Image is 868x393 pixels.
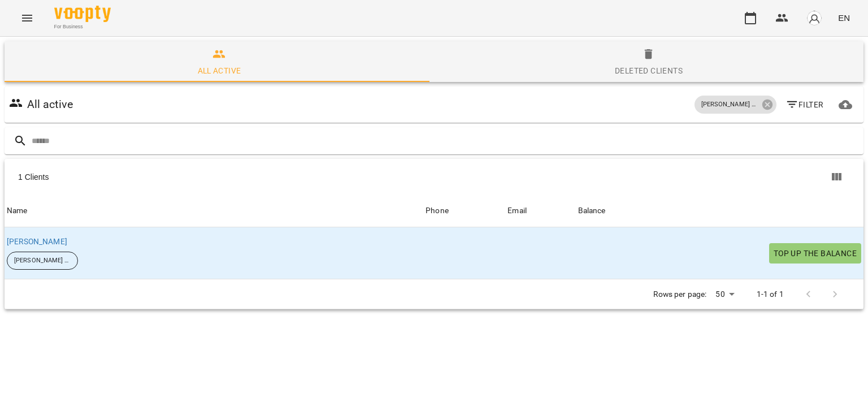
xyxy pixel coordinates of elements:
div: Balance [578,204,606,218]
img: Voopty Logo [54,6,111,22]
div: Email [507,204,527,218]
img: avatar_s.png [806,10,822,26]
div: Sort [7,204,28,218]
p: 1-1 of 1 [757,289,784,300]
div: [PERSON_NAME] групка 3 [695,96,776,114]
span: EN [838,12,850,24]
div: All active [198,64,241,77]
button: Columns view [823,163,850,191]
span: Name [7,204,421,218]
span: Top up the balance [774,247,857,260]
div: 50 [711,286,738,303]
div: Phone [426,204,449,218]
button: Menu [14,5,41,32]
div: Table Toolbar [5,159,863,195]
button: Filter [781,94,828,115]
div: 1 Clients [18,171,436,183]
button: EN [834,7,854,28]
p: Rows per page: [653,289,706,300]
span: For Business [54,23,111,31]
span: Filter [785,98,823,111]
button: Top up the balance [769,243,861,264]
div: Sort [578,204,606,218]
div: Deleted clients [615,64,683,77]
span: Balance [578,204,861,218]
p: [PERSON_NAME] групка 3 [701,100,758,110]
div: Name [7,204,28,218]
h6: All active [27,96,73,113]
span: Email [507,204,573,218]
div: Sort [426,204,449,218]
span: Phone [426,204,503,218]
p: [PERSON_NAME] групка 3 [14,256,71,266]
a: [PERSON_NAME] [7,237,67,246]
div: [PERSON_NAME] групка 3 [7,252,78,270]
div: Sort [507,204,527,218]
